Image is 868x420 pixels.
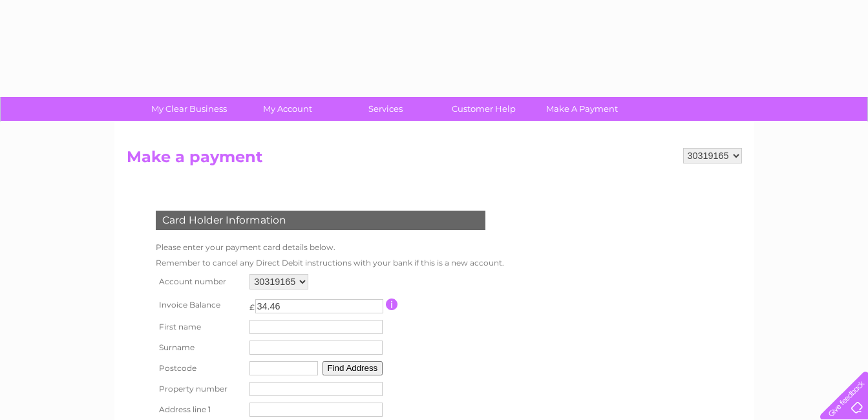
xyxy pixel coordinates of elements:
td: Please enter your payment card details below. [153,240,507,255]
td: £ [249,296,255,312]
a: Services [332,97,439,121]
a: Customer Help [430,97,537,121]
th: First name [153,317,247,337]
th: Postcode [153,358,247,379]
a: Make A Payment [529,97,635,121]
input: Information [386,299,398,310]
a: My Account [234,97,341,121]
th: Invoice Balance [153,293,247,317]
div: Card Holder Information [156,211,485,230]
h2: Make a payment [127,148,742,173]
button: Find Address [323,361,383,375]
th: Account number [153,271,247,293]
th: Address line 1 [153,399,247,420]
a: My Clear Business [136,97,242,121]
th: Surname [153,337,247,358]
th: Property number [153,379,247,399]
td: Remember to cancel any Direct Debit instructions with your bank if this is a new account. [153,255,507,271]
